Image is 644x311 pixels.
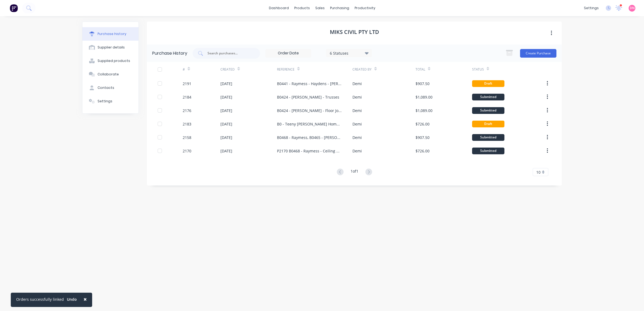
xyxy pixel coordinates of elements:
[352,81,362,86] div: Demi
[416,121,430,127] div: $726.00
[220,81,232,86] div: [DATE]
[220,121,232,127] div: [DATE]
[84,295,87,303] span: ×
[352,4,378,12] div: productivity
[327,4,352,12] div: purchasing
[16,296,64,302] div: Orders successfully linked
[183,108,191,113] div: 2176
[277,67,295,72] div: Reference
[472,107,504,114] div: Submitted
[183,148,191,154] div: 2170
[98,32,126,36] div: Purchase history
[581,4,601,12] div: settings
[277,121,342,127] div: B0 - Teeny [PERSON_NAME] Homes = Home 433
[472,134,504,141] div: Submitted
[277,148,342,154] div: P2170 B0468 - Raymess - Ceiling Battens B0465 - [PERSON_NAME] Builders - Trusses
[352,94,362,100] div: Demi
[416,135,430,140] div: $907.50
[277,81,342,86] div: B0441 - Raymess - Haydens - [PERSON_NAME], FJ, Fixings and Accessories
[82,81,139,95] button: Contacts
[472,67,484,72] div: Status
[266,49,311,57] input: Order Date
[277,108,342,113] div: B0424 - [PERSON_NAME] - Floor Joists and Frame Extensions
[351,168,358,176] div: 1 of 1
[416,148,430,154] div: $726.00
[313,4,327,12] div: sales
[152,50,187,57] div: Purchase History
[98,99,112,104] div: Settings
[183,121,191,127] div: 2183
[472,94,504,100] div: Submitted
[352,108,362,113] div: Demi
[630,6,635,11] span: DN
[536,169,541,175] span: 10
[183,94,191,100] div: 2184
[183,135,191,140] div: 2158
[277,135,342,140] div: B0468 - Raymess, B0465 - [PERSON_NAME] Builders - Trusses
[220,108,232,113] div: [DATE]
[520,49,556,58] button: Create Purchase
[183,81,191,86] div: 2191
[330,29,379,35] h1: MIKS CIVIL PTY LTD
[352,121,362,127] div: Demi
[352,67,372,72] div: Created By
[82,41,139,54] button: Supplier details
[98,45,125,50] div: Supplier details
[207,51,252,56] input: Search purchases...
[82,54,139,68] button: Supplied products
[10,4,18,12] img: Factory
[64,295,80,303] button: Undo
[266,4,292,12] a: dashboard
[352,148,362,154] div: Demi
[220,67,235,72] div: Created
[82,68,139,81] button: Collaborate
[330,50,368,56] div: 6 Statuses
[82,95,139,108] button: Settings
[416,67,425,72] div: Total
[472,121,504,127] div: Draft
[183,67,185,72] div: #
[220,94,232,100] div: [DATE]
[416,108,432,113] div: $1,089.00
[98,72,119,77] div: Collaborate
[220,148,232,154] div: [DATE]
[472,80,504,87] div: Draft
[416,81,430,86] div: $907.50
[277,94,339,100] div: B0424 - [PERSON_NAME] - Trusses
[292,4,313,12] div: products
[78,293,92,306] button: Close
[98,58,130,63] div: Supplied products
[82,27,139,41] button: Purchase history
[472,148,504,154] div: Submitted
[416,94,432,100] div: $1,089.00
[352,135,362,140] div: Demi
[220,135,232,140] div: [DATE]
[98,85,114,90] div: Contacts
